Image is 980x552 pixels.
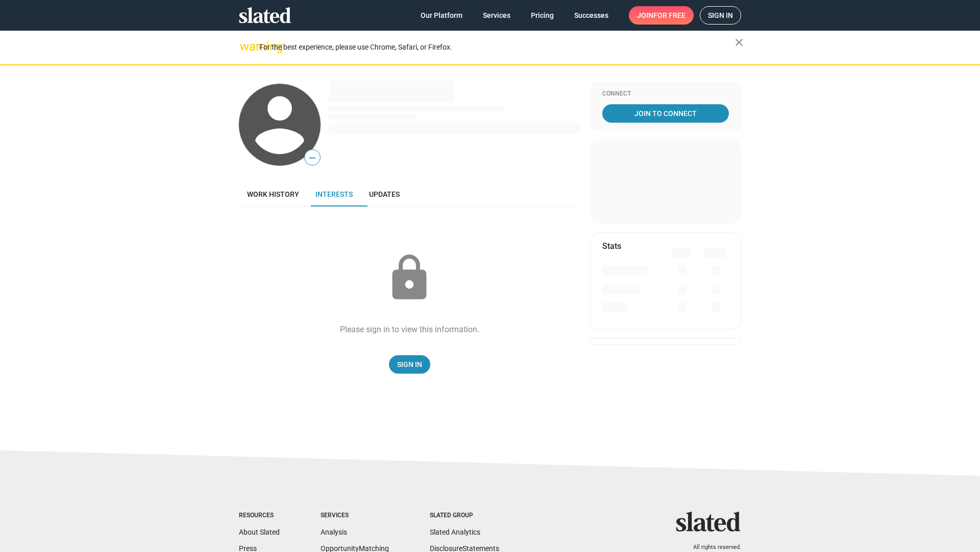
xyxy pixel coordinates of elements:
[604,104,727,123] span: Join To Connect
[397,355,422,374] span: Sign In
[430,512,499,520] div: Slated Group
[321,528,347,536] a: Analysis
[412,6,471,25] a: Our Platform
[708,7,733,24] span: Sign in
[733,36,745,49] mat-icon: close
[361,182,408,206] a: Updates
[240,40,252,53] mat-icon: warning
[239,512,280,520] div: Resources
[369,190,400,198] span: Updates
[384,252,435,304] mat-icon: lock
[629,6,694,25] a: Joinfor free
[602,104,729,123] a: Join To Connect
[421,6,462,25] span: Our Platform
[430,528,480,536] a: Slated Analytics
[475,6,519,25] a: Services
[574,6,608,25] span: Successes
[259,40,735,54] div: For the best experience, please use Chrome, Safari, or Firefox.
[566,6,617,25] a: Successes
[602,90,729,98] div: Connect
[389,355,430,374] a: Sign In
[321,512,389,520] div: Services
[305,151,320,165] span: —
[637,6,685,25] span: Join
[315,190,353,198] span: Interests
[239,182,307,206] a: Work history
[700,6,741,25] a: Sign in
[653,6,685,25] span: for free
[247,190,299,198] span: Work history
[531,6,554,25] span: Pricing
[239,528,280,536] a: About Slated
[602,241,621,251] mat-card-title: Stats
[483,6,510,25] span: Services
[307,182,361,206] a: Interests
[340,324,479,335] div: Please sign in to view this information.
[523,6,562,25] a: Pricing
